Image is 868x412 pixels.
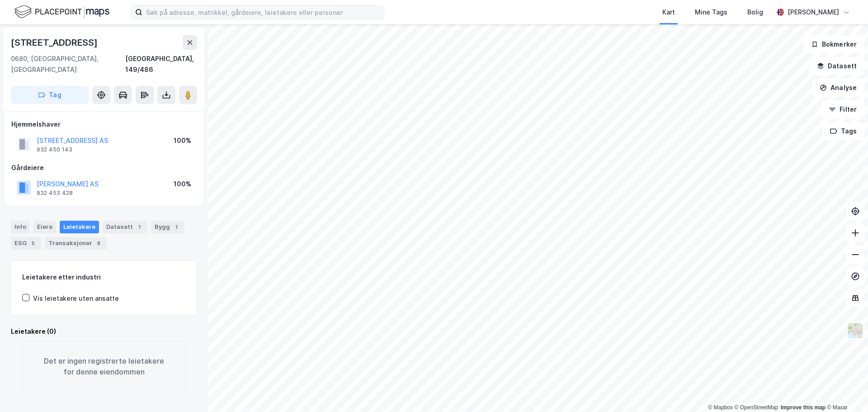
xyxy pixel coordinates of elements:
[823,369,868,412] div: Kontrollprogram for chat
[172,223,181,232] div: 1
[33,221,56,233] div: Eiere
[135,223,144,232] div: 1
[812,79,864,97] button: Analyse
[14,4,109,20] img: logo.f888ab2527a4732fd821a326f86c7f29.svg
[37,146,72,153] div: 932 450 143
[735,404,778,411] a: OpenStreetMap
[45,237,107,250] div: Transaksjoner
[847,322,864,339] img: Z
[22,341,186,392] div: Det er ingen registrerte leietakere for denne eiendommen
[11,237,41,250] div: ESG
[103,221,147,233] div: Datasett
[28,239,38,248] div: 5
[11,221,30,233] div: Info
[11,86,89,104] button: Tag
[174,135,191,146] div: 100%
[37,189,73,197] div: 932 453 428
[695,7,727,18] div: Mine Tags
[662,7,675,18] div: Kart
[821,100,864,118] button: Filter
[747,7,763,18] div: Bolig
[22,272,186,283] div: Leietakere etter industri
[125,53,197,75] div: [GEOGRAPHIC_DATA], 149/486
[11,162,197,173] div: Gårdeiere
[708,404,733,411] a: Mapbox
[803,35,864,53] button: Bokmerker
[809,57,864,75] button: Datasett
[11,35,99,50] div: [STREET_ADDRESS]
[11,119,197,130] div: Hjemmelshaver
[174,179,191,189] div: 100%
[781,404,826,411] a: Improve this map
[11,53,125,75] div: 0680, [GEOGRAPHIC_DATA], [GEOGRAPHIC_DATA]
[822,122,864,140] button: Tags
[60,221,99,233] div: Leietakere
[142,5,384,19] input: Søk på adresse, matrikkel, gårdeiere, leietakere eller personer
[151,221,184,233] div: Bygg
[788,7,839,18] div: [PERSON_NAME]
[11,326,197,337] div: Leietakere (0)
[823,369,868,412] iframe: Chat Widget
[94,239,103,248] div: 8
[33,293,119,304] div: Vis leietakere uten ansatte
